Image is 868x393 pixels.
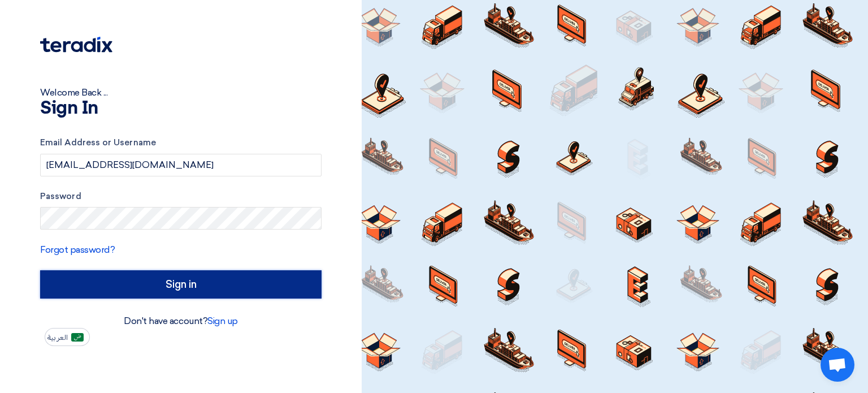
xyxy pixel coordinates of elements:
span: العربية [47,334,68,342]
a: Sign up [207,316,238,326]
button: العربية [45,328,90,346]
input: Enter your business email or username [40,154,322,176]
h1: Sign In [40,100,322,118]
div: Don't have account? [40,314,322,328]
label: Password [40,190,322,203]
label: Email Address or Username [40,136,322,149]
img: Teradix logo [40,37,112,53]
a: Open chat [821,348,854,382]
img: ar-AR.png [71,333,84,342]
div: Welcome Back ... [40,86,322,100]
a: Forgot password? [40,244,115,255]
input: Sign in [40,270,322,299]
